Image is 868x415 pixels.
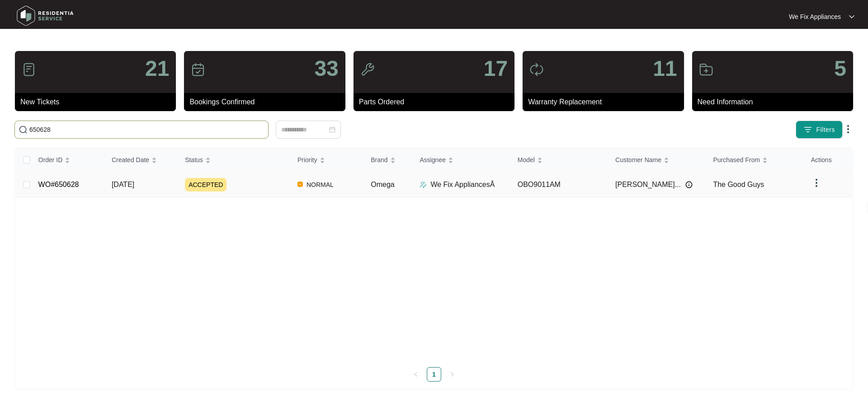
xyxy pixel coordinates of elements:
li: Next Page [445,367,459,382]
span: Created Date [112,155,149,165]
p: New Tickets [20,97,176,107]
li: Previous Page [409,367,423,382]
th: Priority [290,148,363,172]
img: dropdown arrow [811,177,822,188]
img: Info icon [685,181,693,188]
p: Need Information [698,97,853,107]
th: Actions [804,148,853,172]
th: Purchased From [706,148,803,172]
img: search-icon [19,125,28,134]
a: WO#650628 [38,181,79,188]
th: Assignee [412,148,510,172]
span: Assignee [420,155,446,165]
button: right [445,367,459,382]
p: 21 [145,58,169,79]
span: Brand [371,155,387,165]
li: 1 [427,367,441,382]
td: OBO9011AM [510,172,608,197]
img: Vercel Logo [297,182,303,187]
span: Omega [371,181,394,188]
p: 5 [834,58,846,79]
p: We Fix AppliancesÂ [430,179,495,190]
th: Status [178,148,290,172]
span: right [449,372,455,377]
span: left [413,372,419,377]
span: Customer Name [615,155,661,165]
span: [PERSON_NAME]... [615,179,681,190]
img: icon [529,62,544,77]
span: Purchased From [713,155,759,165]
img: dropdown arrow [843,124,854,135]
th: Brand [363,148,412,172]
img: icon [699,62,713,77]
p: We Fix Appliances [789,12,841,21]
img: icon [22,62,36,77]
span: Status [185,155,203,165]
img: icon [191,62,205,77]
span: Model [518,155,535,165]
th: Created Date [104,148,178,172]
input: Search by Order Id, Assignee Name, Customer Name, Brand and Model [29,125,264,135]
img: residentia service logo [14,2,77,29]
p: 33 [314,58,338,79]
span: [DATE] [112,181,134,188]
a: 1 [427,368,441,381]
span: Priority [297,155,317,165]
span: Filters [816,125,835,135]
th: Model [510,148,608,172]
p: Warranty Replacement [528,97,684,107]
img: filter icon [803,125,812,134]
th: Customer Name [608,148,706,172]
p: Parts Ordered [359,97,514,107]
th: Order ID [31,148,104,172]
span: ACCEPTED [185,178,226,191]
p: Bookings Confirmed [189,97,345,107]
button: filter iconFilters [796,121,843,139]
span: NORMAL [303,179,337,190]
p: 17 [484,58,508,79]
img: Assigner Icon [420,181,427,188]
img: icon [360,62,375,77]
span: The Good Guys [713,181,764,188]
p: 11 [653,58,677,79]
img: dropdown arrow [849,14,854,19]
button: left [409,367,423,382]
span: Order ID [38,155,63,165]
